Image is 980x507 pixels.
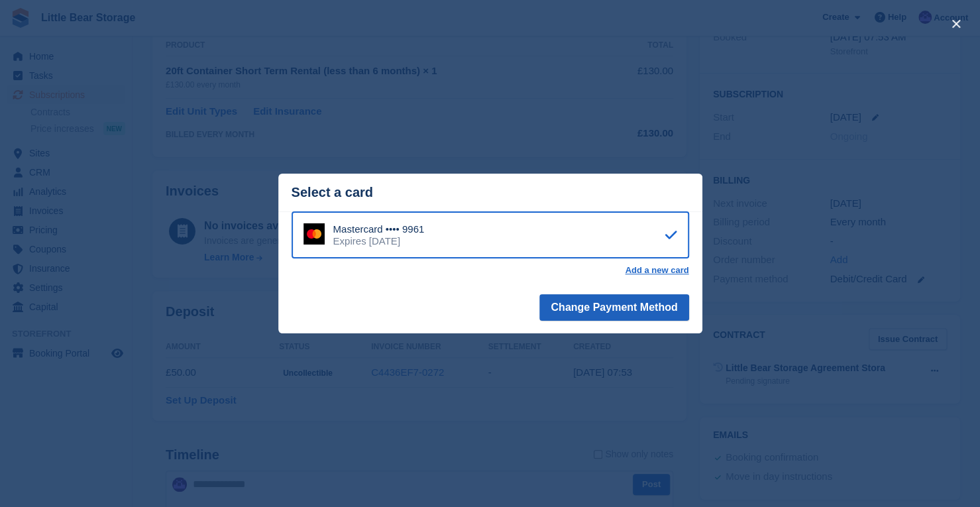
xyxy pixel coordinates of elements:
[625,265,688,276] a: Add a new card
[539,294,688,321] button: Change Payment Method
[946,13,967,34] button: close
[292,185,689,200] div: Select a card
[333,235,425,247] div: Expires [DATE]
[303,223,325,245] img: Mastercard Logo
[333,223,425,235] div: Mastercard •••• 9961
